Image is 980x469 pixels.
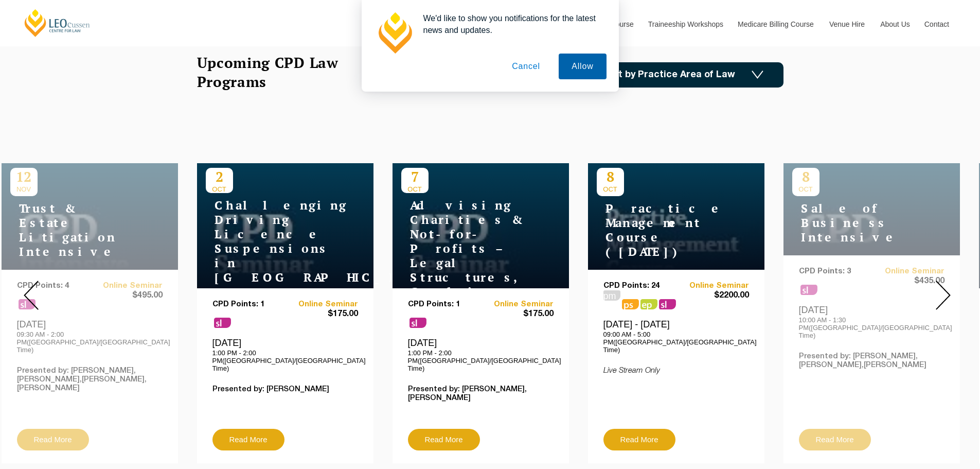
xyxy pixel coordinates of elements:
[603,290,620,301] span: pm
[285,300,358,309] a: Online Seminar
[603,319,749,354] div: [DATE] - [DATE]
[212,385,358,394] p: Presented by: [PERSON_NAME]
[212,337,358,372] div: [DATE]
[206,198,334,285] h4: Challenging Driving Licence Suspensions in [GEOGRAPHIC_DATA]
[212,300,286,309] p: CPD Points: 1
[559,54,606,79] button: Allow
[285,309,358,320] span: $175.00
[408,429,480,450] a: Read More
[597,168,624,185] p: 8
[408,337,554,372] div: [DATE]
[401,198,530,328] h4: Advising Charities & Not-for-Profits – Legal Structures, Compliance & Risk Management
[603,429,675,450] a: Read More
[622,299,639,309] span: ps
[212,349,358,372] p: 1:00 PM - 2:00 PM([GEOGRAPHIC_DATA]/[GEOGRAPHIC_DATA] Time)
[206,168,233,185] p: 2
[936,281,951,310] img: Next
[603,282,676,290] p: CPD Points: 24
[24,281,39,310] img: Prev
[401,185,429,193] span: OCT
[408,385,554,403] p: Presented by: [PERSON_NAME],[PERSON_NAME]
[603,331,749,354] p: 09:00 AM - 5:00 PM([GEOGRAPHIC_DATA]/[GEOGRAPHIC_DATA] Time)
[401,168,429,185] p: 7
[597,201,725,259] h4: Practice Management Course ([DATE])
[480,300,554,309] a: Online Seminar
[206,185,233,193] span: OCT
[640,299,657,309] span: ps
[603,367,749,375] p: Live Stream Only
[409,318,426,328] span: sl
[676,290,749,301] span: $2200.00
[659,299,676,309] span: sl
[408,300,481,309] p: CPD Points: 1
[597,185,624,193] span: OCT
[214,318,231,328] span: sl
[415,12,607,36] div: We'd like to show you notifications for the latest news and updates.
[499,54,553,79] button: Cancel
[676,282,749,290] a: Online Seminar
[408,349,554,372] p: 1:00 PM - 2:00 PM([GEOGRAPHIC_DATA]/[GEOGRAPHIC_DATA] Time)
[212,429,284,450] a: Read More
[374,12,415,54] img: notification icon
[480,309,554,320] span: $175.00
